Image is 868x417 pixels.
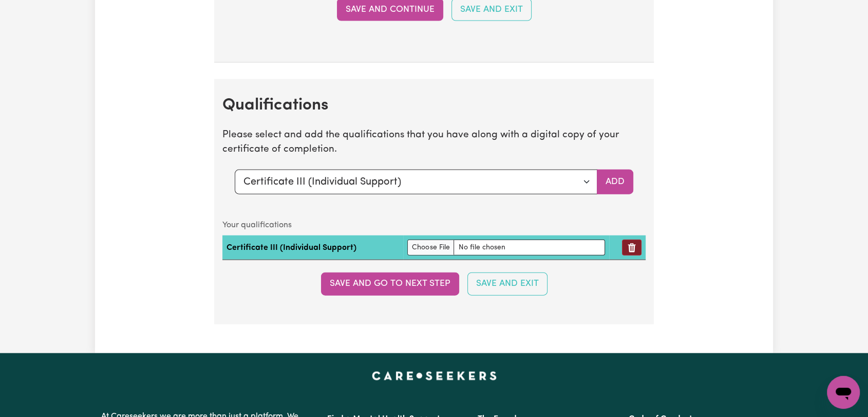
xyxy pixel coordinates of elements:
a: Careseekers home page [372,372,497,380]
h2: Qualifications [222,96,646,115]
td: Certificate III (Individual Support) [222,235,403,260]
button: Save and go to next step [321,273,459,295]
button: Remove qualification [622,240,641,256]
button: Add selected qualification [597,170,633,194]
iframe: Button to launch messaging window [827,376,860,409]
caption: Your qualifications [222,215,646,235]
p: Please select and add the qualifications that you have along with a digital copy of your certific... [222,128,646,158]
button: Save and Exit [467,273,548,295]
